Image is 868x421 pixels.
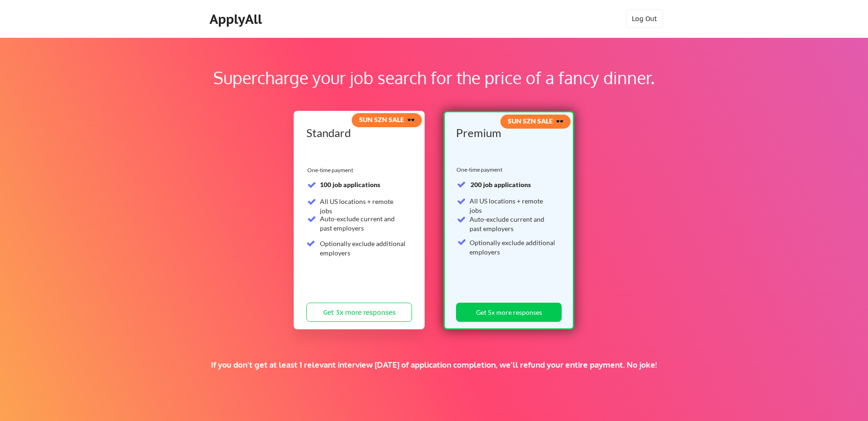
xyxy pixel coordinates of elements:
div: Auto-exclude current and past employers [470,215,556,233]
div: All US locations + remote jobs [320,197,406,215]
button: Get 5x more responses [456,303,562,322]
strong: SUN SZN SALE 🕶️ [508,117,564,125]
div: One-time payment [307,167,356,174]
div: One-time payment [456,166,505,174]
div: Premium [456,127,558,138]
div: ApplyAll [210,11,265,27]
div: Supercharge your job search for the price of a fancy dinner. [60,65,808,90]
button: Get 3x more responses [306,303,412,322]
strong: 100 job applications [320,181,380,189]
strong: 200 job applications [470,181,531,189]
div: Optionally exclude additional employers [470,238,556,256]
strong: SUN SZN SALE 🕶️ [359,116,415,123]
div: If you don't get at least 1 relevant interview [DATE] of application completion, we'll refund you... [162,360,706,370]
div: Optionally exclude additional employers [320,239,406,257]
div: All US locations + remote jobs [470,196,556,215]
div: Standard [306,127,409,138]
div: Auto-exclude current and past employers [320,214,406,232]
button: Log Out [626,9,663,28]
